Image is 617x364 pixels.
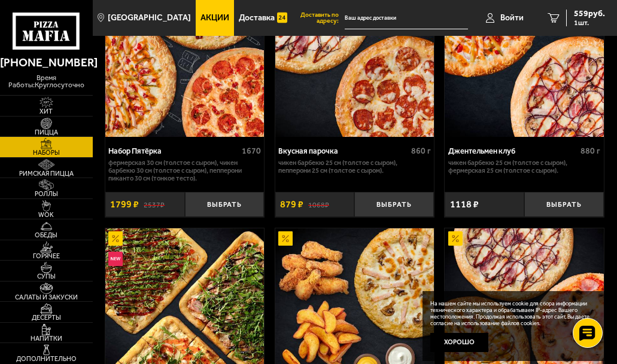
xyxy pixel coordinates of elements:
[108,252,123,266] img: Новинка
[308,200,329,209] s: 1068 ₽
[448,146,578,155] div: Джентельмен клуб
[108,146,238,155] div: Набор Пятёрка
[574,10,605,18] span: 559 руб.
[411,146,431,156] span: 860 г
[450,200,479,209] span: 1118 ₽
[345,7,468,29] input: Ваш адрес доставки
[524,192,604,218] button: Выбрать
[580,146,600,156] span: 880 г
[430,333,488,352] button: Хорошо
[108,14,191,22] span: [GEOGRAPHIC_DATA]
[278,231,293,246] img: Акционный
[574,19,605,26] span: 1 шт.
[277,10,287,25] img: 15daf4d41897b9f0e9f617042186c801.svg
[292,12,345,25] span: Доставить по адресу:
[239,14,275,22] span: Доставка
[278,159,430,175] p: Чикен Барбекю 25 см (толстое с сыром), Пепперони 25 см (толстое с сыром).
[242,146,261,156] span: 1670
[108,159,260,182] p: Фермерская 30 см (толстое с сыром), Чикен Барбекю 30 см (толстое с сыром), Пепперони Пиканто 30 с...
[185,192,265,218] button: Выбрать
[448,159,600,175] p: Чикен Барбекю 25 см (толстое с сыром), Фермерская 25 см (толстое с сыром).
[280,200,303,209] span: 879 ₽
[110,200,139,209] span: 1799 ₽
[108,231,123,246] img: Акционный
[144,200,165,209] s: 2537 ₽
[354,192,434,218] button: Выбрать
[278,146,408,155] div: Вкусная парочка
[448,231,463,246] img: Акционный
[430,300,592,327] p: На нашем сайте мы используем cookie для сбора информации технического характера и обрабатываем IP...
[200,14,229,22] span: Акции
[500,14,524,22] span: Войти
